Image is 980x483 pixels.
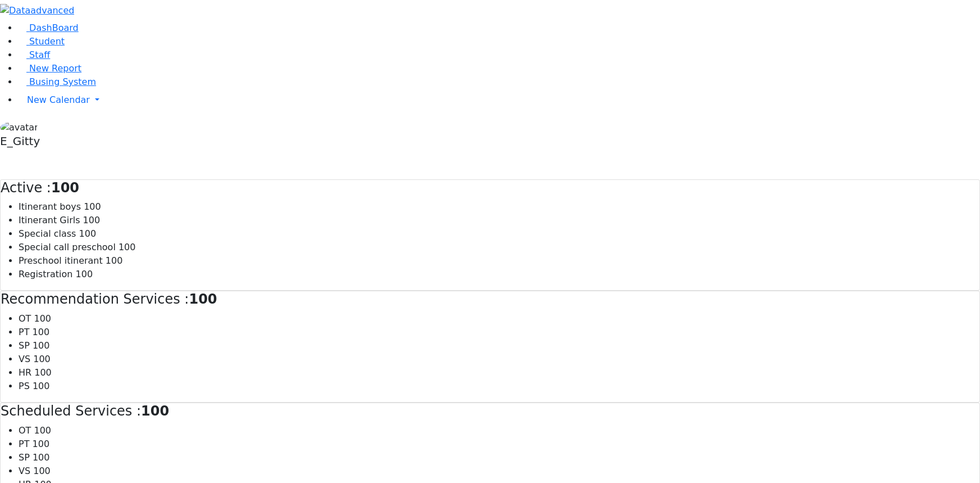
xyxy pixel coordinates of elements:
[79,228,97,239] span: 100
[19,269,72,279] span: Registration
[34,367,52,378] span: 100
[34,313,51,324] span: 100
[19,242,116,252] span: Special call preschool
[33,381,50,391] span: 100
[18,76,96,87] a: Busing System
[33,354,51,364] span: 100
[19,354,30,364] span: VS
[19,215,80,225] span: Itinerant Girls
[141,403,169,419] strong: 100
[106,255,123,266] span: 100
[33,466,51,476] span: 100
[84,201,101,212] span: 100
[18,22,79,33] a: DashBoard
[18,49,50,60] a: Staff
[29,22,79,33] span: DashBoard
[29,36,65,47] span: Student
[18,63,81,74] a: New Report
[19,439,29,449] span: PT
[33,340,50,351] span: 100
[34,425,51,436] span: 100
[76,269,93,279] span: 100
[1,291,979,308] h4: Recommendation Services :
[83,215,101,225] span: 100
[19,452,30,463] span: SP
[51,180,79,196] strong: 100
[19,340,30,351] span: SP
[189,291,217,307] strong: 100
[118,242,136,252] span: 100
[19,367,31,378] span: HR
[29,49,50,60] span: Staff
[33,327,50,337] span: 100
[19,381,30,391] span: PS
[1,180,979,196] h4: Active :
[27,94,90,105] span: New Calendar
[18,36,65,47] a: Student
[19,466,30,476] span: VS
[19,327,29,337] span: PT
[33,452,50,463] span: 100
[19,255,103,266] span: Preschool itinerant
[1,403,979,419] h4: Scheduled Services :
[33,439,50,449] span: 100
[19,313,31,324] span: OT
[18,89,980,111] a: New Calendar
[29,76,96,87] span: Busing System
[19,425,31,436] span: OT
[19,201,81,212] span: Itinerant boys
[29,63,81,74] span: New Report
[19,228,76,239] span: Special class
